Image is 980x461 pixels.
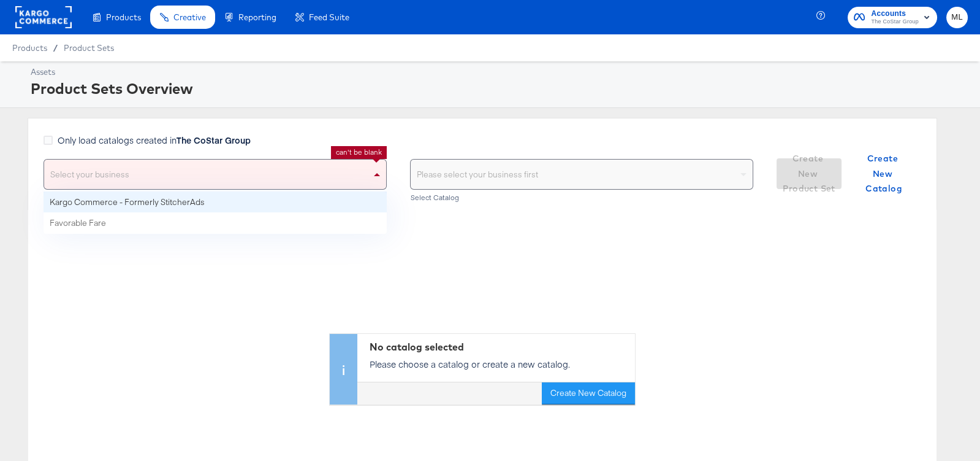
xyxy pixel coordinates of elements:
div: Please select your business first [411,160,753,189]
span: / [47,43,64,53]
span: The CoStar Group [871,17,919,27]
span: Reporting [238,12,276,22]
span: Products [12,43,47,53]
a: Product Sets [64,43,114,53]
button: Create New Catalog [851,158,916,189]
div: Product Sets Overview [31,78,965,99]
span: Create New Catalog [856,151,911,196]
span: Products [106,12,141,22]
span: Feed Suite [309,12,349,22]
button: AccountsThe CoStar Group [848,7,937,28]
div: Select Catalog [410,193,753,202]
button: ML [946,7,968,28]
span: Only load catalogs created in [58,134,251,146]
li: can't be blank [336,147,382,157]
span: ML [951,10,963,25]
div: Favorable Fare [50,217,381,229]
strong: The CoStar Group [177,134,251,146]
span: Accounts [871,7,919,20]
p: Please choose a catalog or create a new catalog. [370,358,629,370]
div: Select your business [44,160,386,189]
div: Kargo Commerce - Formerly StitcherAds [44,192,387,213]
button: Create New Catalog [542,382,635,405]
div: No catalog selected [370,340,629,354]
span: Creative [173,12,206,22]
div: Kargo Commerce - Formerly StitcherAds [50,196,381,208]
div: Favorable Fare [44,212,387,234]
div: Assets [31,66,965,78]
